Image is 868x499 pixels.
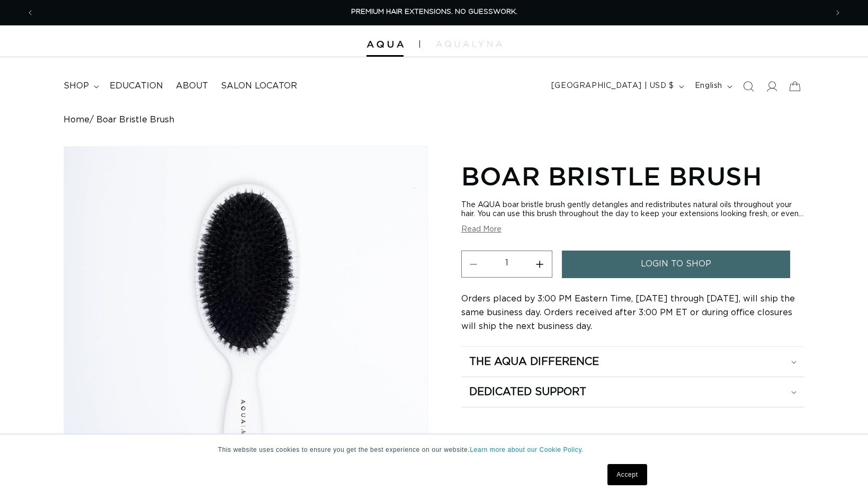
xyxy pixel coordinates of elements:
[461,225,502,234] button: Read More
[688,76,737,96] button: English
[351,8,517,15] span: PREMIUM HAIR EXTENSIONS. NO GUESSWORK.
[110,81,163,92] span: Education
[461,201,804,219] div: The AQUA boar bristle brush gently detangles and redistributes natural oils throughout your hair....
[461,347,804,377] summary: The Aqua Difference
[57,74,103,98] summary: shop
[737,75,760,98] summary: Search
[176,81,208,92] span: About
[64,115,90,125] a: Home
[461,295,795,331] span: Orders placed by 3:00 PM Eastern Time, [DATE] through [DATE], will ship the same business day. Or...
[436,41,502,47] img: aqualyna.com
[461,377,804,407] summary: Dedicated Support
[470,446,584,453] a: Learn more about our Cookie Policy.
[826,3,849,23] button: Next announcement
[221,81,297,92] span: Salon Locator
[562,251,790,278] a: login to shop
[641,251,711,278] span: login to shop
[545,76,688,96] button: [GEOGRAPHIC_DATA] | USD $
[64,81,89,92] span: shop
[461,159,804,192] h1: Boar Bristle Brush
[218,445,650,455] p: This website uses cookies to ensure you get the best experience on our website.
[551,81,674,92] span: [GEOGRAPHIC_DATA] | USD $
[214,74,303,98] a: Salon Locator
[169,74,214,98] a: About
[19,3,42,23] button: Previous announcement
[469,385,586,399] h2: Dedicated Support
[695,81,722,92] span: English
[96,115,174,125] span: Boar Bristle Brush
[64,115,804,125] nav: breadcrumbs
[103,74,169,98] a: Education
[366,41,404,48] img: Aqua Hair Extensions
[607,464,647,485] a: Accept
[469,355,599,369] h2: The Aqua Difference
